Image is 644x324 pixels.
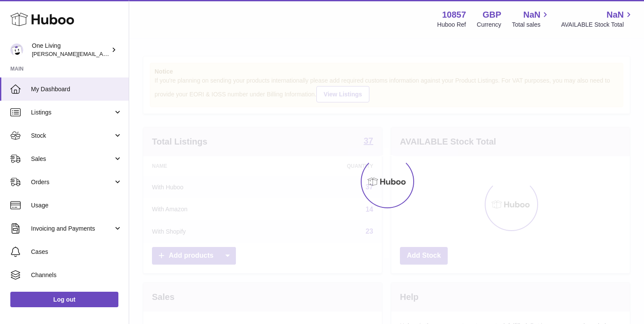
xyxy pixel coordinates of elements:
[31,155,113,163] span: Sales
[477,21,502,29] div: Currency
[31,132,113,140] span: Stock
[442,9,466,21] strong: 10857
[10,43,23,56] img: Jessica@oneliving.com
[483,9,501,21] strong: GBP
[437,21,466,29] div: Huboo Ref
[561,9,634,29] a: NaN AVAILABLE Stock Total
[32,42,109,58] div: One Living
[31,108,113,117] span: Listings
[31,225,113,233] span: Invoicing and Payments
[31,201,122,210] span: Usage
[512,21,550,29] span: Total sales
[32,50,173,57] span: [PERSON_NAME][EMAIL_ADDRESS][DOMAIN_NAME]
[523,9,540,21] span: NaN
[31,178,113,186] span: Orders
[512,9,550,29] a: NaN Total sales
[31,85,122,93] span: My Dashboard
[31,248,122,256] span: Cases
[561,21,634,29] span: AVAILABLE Stock Total
[10,292,118,307] a: Log out
[607,9,624,21] span: NaN
[31,271,122,279] span: Channels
